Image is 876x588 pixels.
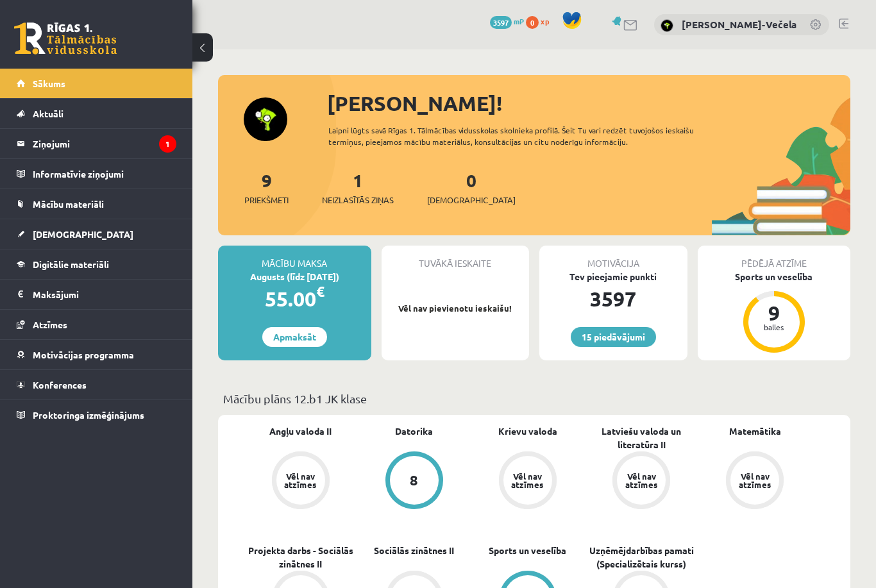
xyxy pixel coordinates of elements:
span: mP [514,16,524,26]
a: 0[DEMOGRAPHIC_DATA] [427,169,516,206]
a: Krievu valoda [498,424,557,438]
a: Sociālās zinātnes II [374,544,454,557]
a: Datorika [395,424,433,438]
a: Vēl nav atzīmes [698,451,812,512]
div: Mācību maksa [218,246,371,270]
a: Vēl nav atzīmes [471,451,584,512]
div: Vēl nav atzīmes [283,472,319,489]
span: [DEMOGRAPHIC_DATA] [427,194,516,206]
div: Sports un veselība [698,270,851,283]
div: Tev pieejamie punkti [539,270,687,283]
span: Proktoringa izmēģinājums [33,409,144,421]
div: Pēdējā atzīme [698,246,851,270]
img: Laura Avika-Večela [661,19,673,32]
div: 8 [410,473,418,487]
span: 0 [526,16,539,29]
p: Vēl nav pievienotu ieskaišu! [388,302,523,315]
div: Laipni lūgts savā Rīgas 1. Tālmācības vidusskolas skolnieka profilā. Šeit Tu vari redzēt tuvojošo... [328,124,708,147]
a: 9Priekšmeti [244,169,289,206]
span: Aktuāli [33,108,63,119]
a: Vēl nav atzīmes [585,451,698,512]
legend: Informatīvie ziņojumi [33,159,176,189]
a: Maksājumi [17,280,176,309]
a: Sports un veselība [489,544,566,557]
div: balles [755,323,793,331]
span: Neizlasītās ziņas [322,194,394,206]
a: Sports un veselība 9 balles [698,270,851,355]
p: Mācību plāns 12.b1 JK klase [223,390,845,407]
span: Konferences [33,379,87,391]
a: 8 [357,451,471,512]
span: [DEMOGRAPHIC_DATA] [33,228,133,240]
a: Atzīmes [17,310,176,339]
a: Angļu valoda II [269,424,332,438]
span: xp [541,16,549,26]
div: Motivācija [539,246,687,270]
a: Aktuāli [17,99,176,128]
a: Apmaksāt [262,327,327,347]
a: 0 xp [526,16,555,26]
a: Projekta darbs - Sociālās zinātnes II [244,544,357,571]
i: 1 [159,135,176,153]
div: 9 [755,303,793,323]
div: Vēl nav atzīmes [737,472,773,489]
a: Konferences [17,370,176,399]
a: Proktoringa izmēģinājums [17,400,176,430]
a: Vēl nav atzīmes [244,451,357,512]
span: Motivācijas programma [33,349,134,360]
span: Atzīmes [33,319,67,330]
span: € [316,282,324,301]
div: Tuvākā ieskaite [382,246,530,270]
a: Ziņojumi1 [17,129,176,158]
span: Mācību materiāli [33,198,104,210]
a: 15 piedāvājumi [571,327,656,347]
legend: Ziņojumi [33,129,176,158]
a: Latviešu valoda un literatūra II [585,424,698,451]
a: Sākums [17,69,176,98]
a: Informatīvie ziņojumi [17,159,176,189]
div: Vēl nav atzīmes [510,472,546,489]
a: Uzņēmējdarbības pamati (Specializētais kurss) [585,544,698,571]
a: 1Neizlasītās ziņas [322,169,394,206]
a: [PERSON_NAME]-Večela [682,18,796,31]
a: Motivācijas programma [17,340,176,369]
div: [PERSON_NAME]! [327,88,850,119]
span: 3597 [490,16,512,29]
span: Sākums [33,78,65,89]
a: Matemātika [729,424,781,438]
div: Augusts (līdz [DATE]) [218,270,371,283]
div: 55.00 [218,283,371,314]
a: [DEMOGRAPHIC_DATA] [17,219,176,249]
legend: Maksājumi [33,280,176,309]
a: 3597 mP [490,16,524,26]
a: Mācību materiāli [17,189,176,219]
a: Digitālie materiāli [17,249,176,279]
span: Digitālie materiāli [33,258,109,270]
div: 3597 [539,283,687,314]
a: Rīgas 1. Tālmācības vidusskola [14,22,117,55]
div: Vēl nav atzīmes [623,472,659,489]
span: Priekšmeti [244,194,289,206]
